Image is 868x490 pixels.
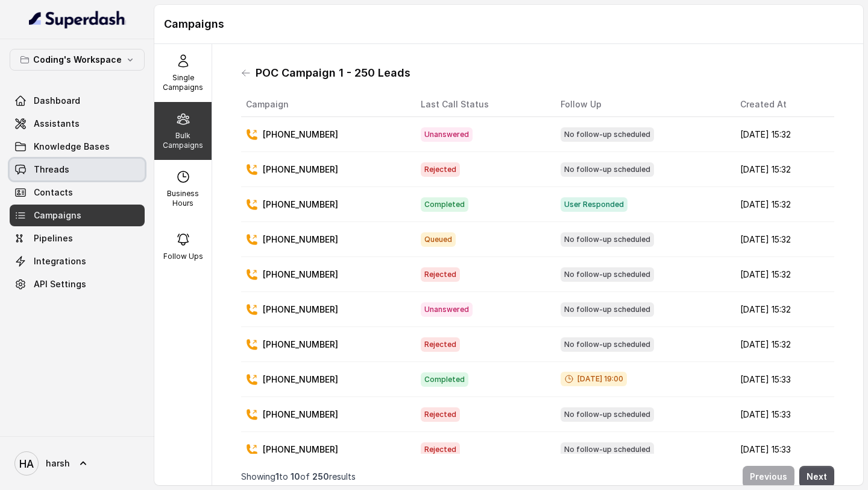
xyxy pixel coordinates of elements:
h1: POC Campaign 1 - 250 Leads [256,63,410,83]
td: [DATE] 15:32 [731,152,834,187]
a: Assistants [10,113,145,135]
span: Contacts [34,186,73,199]
p: [PHONE_NUMBER] [263,304,338,316]
p: [PHONE_NUMBER] [263,444,338,456]
span: API Settings [34,278,86,290]
span: [DATE] 19:00 [561,372,627,386]
span: Rejected [421,407,460,422]
p: [PHONE_NUMBER] [263,409,338,421]
p: [PHONE_NUMBER] [263,129,338,141]
span: Campaigns [34,209,81,221]
td: [DATE] 15:33 [731,432,834,467]
a: Contacts [10,182,145,203]
a: Integrations [10,250,145,272]
span: Assistants [34,118,80,130]
td: [DATE] 15:32 [731,117,834,152]
p: Single Campaigns [159,73,207,92]
img: light.svg [29,10,126,29]
span: Unanswered [421,302,473,317]
button: Coding's Workspace [10,49,145,71]
h1: Campaigns [164,14,854,34]
th: Last Call Status [411,92,550,117]
a: API Settings [10,273,145,295]
button: Next [799,466,834,488]
span: Rejected [421,442,460,457]
span: Completed [421,197,468,212]
p: Business Hours [159,189,207,208]
span: Pipelines [34,232,73,244]
span: Unanswered [421,127,473,142]
span: harsh [46,457,70,469]
p: [PHONE_NUMBER] [263,234,338,246]
span: No follow-up scheduled [561,127,654,142]
span: No follow-up scheduled [561,337,654,352]
th: Campaign [241,92,411,117]
a: Pipelines [10,227,145,249]
span: No follow-up scheduled [561,162,654,177]
span: 250 [312,471,329,482]
span: Dashboard [34,95,80,107]
span: Integrations [34,255,86,267]
td: [DATE] 15:32 [731,187,834,222]
a: harsh [10,447,145,480]
a: Threads [10,159,145,180]
a: Knowledge Bases [10,136,145,157]
span: Rejected [421,337,460,352]
p: [PHONE_NUMBER] [263,339,338,351]
button: Previous [743,466,794,488]
td: [DATE] 15:33 [731,362,834,397]
span: No follow-up scheduled [561,232,654,247]
th: Created At [731,92,834,117]
p: [PHONE_NUMBER] [263,199,338,211]
a: Campaigns [10,205,145,226]
p: Coding's Workspace [33,52,122,67]
span: No follow-up scheduled [561,442,654,457]
span: User Responded [561,197,627,212]
td: [DATE] 15:33 [731,397,834,432]
td: [DATE] 15:32 [731,257,834,292]
span: No follow-up scheduled [561,302,654,317]
th: Follow Up [551,92,731,117]
span: 1 [275,471,279,482]
td: [DATE] 15:32 [731,327,834,362]
span: Rejected [421,162,460,177]
td: [DATE] 15:32 [731,292,834,327]
span: No follow-up scheduled [561,267,654,282]
span: Rejected [421,267,460,282]
p: [PHONE_NUMBER] [263,164,338,176]
p: Showing to of results [241,471,356,483]
span: Completed [421,372,468,387]
p: [PHONE_NUMBER] [263,374,338,386]
span: Queued [421,232,456,247]
span: No follow-up scheduled [561,407,654,422]
span: Threads [34,164,69,176]
span: 10 [291,471,300,482]
p: Follow Ups [163,252,203,261]
p: [PHONE_NUMBER] [263,269,338,281]
p: Bulk Campaigns [159,131,207,150]
text: HA [19,457,34,470]
td: [DATE] 15:32 [731,222,834,257]
a: Dashboard [10,90,145,112]
span: Knowledge Bases [34,141,110,153]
